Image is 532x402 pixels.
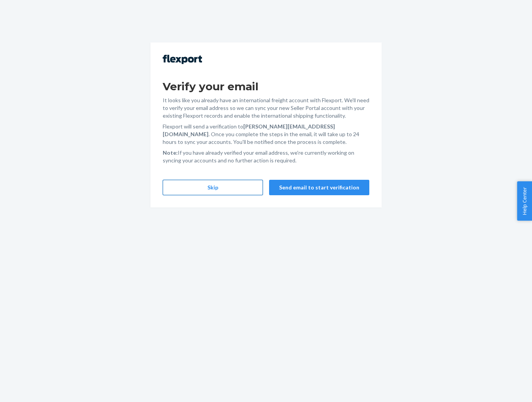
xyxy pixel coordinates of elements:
p: If you have already verified your email address, we're currently working on syncing your accounts... [163,149,369,164]
img: Flexport logo [163,55,202,64]
button: Skip [163,180,263,195]
strong: Note: [163,149,178,156]
p: Flexport will send a verification to . Once you complete the steps in the email, it will take up ... [163,123,369,146]
strong: [PERSON_NAME][EMAIL_ADDRESS][DOMAIN_NAME] [163,123,335,137]
p: It looks like you already have an international freight account with Flexport. We'll need to veri... [163,96,369,120]
button: Help Center [517,181,532,221]
button: Send email to start verification [269,180,369,195]
h1: Verify your email [163,79,369,93]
